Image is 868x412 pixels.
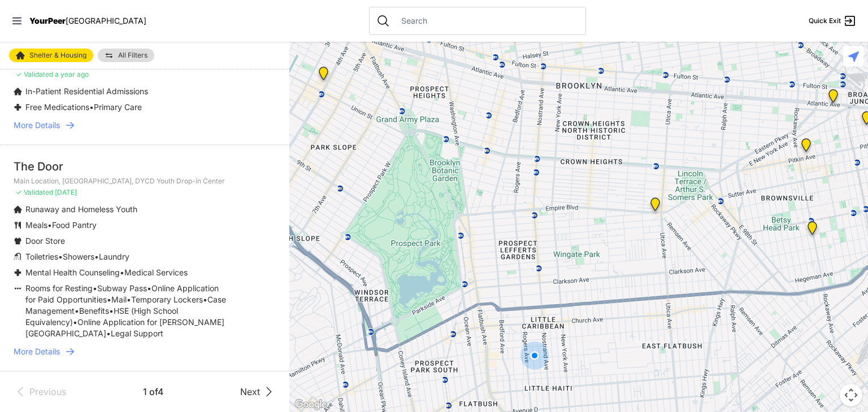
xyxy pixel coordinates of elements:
[79,306,109,315] span: Benefits
[25,86,148,96] span: In-Patient Residential Admissions
[203,295,207,304] span: •
[94,252,99,261] span: •
[25,317,224,338] span: Online Application for [PERSON_NAME][GEOGRAPHIC_DATA]
[520,341,549,370] div: You are here!
[75,306,79,315] span: •
[14,346,60,357] span: More Details
[73,317,77,327] span: •
[47,220,52,230] span: •
[98,49,154,62] a: All Filters
[14,346,276,357] a: More Details
[120,268,124,277] span: •
[14,120,276,131] a: More Details
[127,295,131,304] span: •
[99,252,129,261] span: Laundry
[25,204,137,214] span: Runaway and Homeless Youth
[111,328,163,338] span: Legal Support
[799,138,813,156] div: Continuous Access Adult Drop-In (CADI)
[55,70,89,78] span: a year ago
[826,89,840,107] div: The Gathering Place Drop-in Center
[809,16,841,25] span: Quick Exit
[111,295,127,304] span: Mail
[25,268,120,277] span: Mental Health Counseling
[106,328,111,338] span: •
[109,306,114,315] span: •
[118,52,147,59] span: All Filters
[292,397,329,412] a: Open this area in Google Maps (opens a new window)
[240,385,276,398] a: Next
[25,252,58,261] span: Toiletries
[648,198,662,216] div: Main Location
[25,236,65,246] span: Door Store
[158,386,164,397] span: 4
[131,295,203,304] span: Temporary Lockers
[89,102,94,112] span: •
[25,283,93,293] span: Rooms for Resting
[107,295,111,304] span: •
[14,177,276,186] p: Main Location, [GEOGRAPHIC_DATA], DYCD Youth Drop-in Center
[394,15,579,27] input: Search
[840,384,862,406] button: Map camera controls
[66,16,146,25] span: [GEOGRAPHIC_DATA]
[93,283,97,293] span: •
[29,385,66,398] span: Previous
[292,397,329,412] img: Google
[240,385,260,398] span: Next
[25,220,47,230] span: Meals
[29,16,66,25] span: YourPeer
[9,49,93,62] a: Shelter & Housing
[94,102,142,112] span: Primary Care
[14,120,60,131] span: More Details
[143,386,149,397] span: 1
[14,159,276,174] div: The Door
[29,17,146,24] a: YourPeer[GEOGRAPHIC_DATA]
[16,188,53,196] span: ✓ Validated
[147,283,151,293] span: •
[52,220,97,230] span: Food Pantry
[97,283,147,293] span: Subway Pass
[63,252,94,261] span: Showers
[149,386,158,397] span: of
[25,102,89,112] span: Free Medications
[809,14,857,28] a: Quick Exit
[55,188,77,196] span: [DATE]
[16,70,53,78] span: ✓ Validated
[29,52,86,59] span: Shelter & Housing
[58,252,63,261] span: •
[124,268,188,277] span: Medical Services
[805,221,819,239] div: Brooklyn DYCD Youth Drop-in Center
